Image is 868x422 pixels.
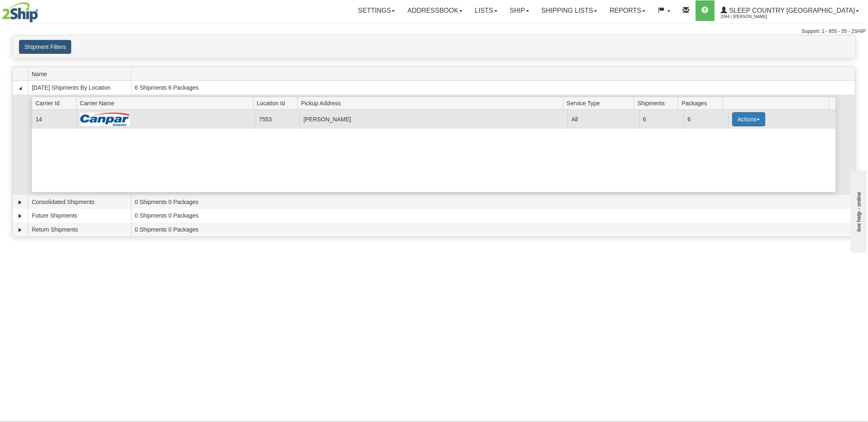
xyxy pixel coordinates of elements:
[536,0,604,21] a: Shipping lists
[35,97,76,109] span: Carrier Id
[32,110,76,128] td: 14
[352,0,401,21] a: Settings
[849,169,867,253] iframe: chat widget
[80,113,130,126] img: Canpar
[638,97,678,109] span: Shipments
[131,195,855,209] td: 0 Shipments 0 Packages
[721,13,783,21] span: 2044 / [PERSON_NAME]
[715,0,866,21] a: Sleep Country [GEOGRAPHIC_DATA] 2044 / [PERSON_NAME]
[28,223,131,237] td: Return Shipments
[300,110,568,128] td: [PERSON_NAME]
[80,97,253,109] span: Carrier Name
[6,7,76,13] div: live help - online
[2,2,38,23] img: logo2044.jpg
[131,223,855,237] td: 0 Shipments 0 Packages
[301,97,563,109] span: Pickup Address
[568,110,639,128] td: All
[469,0,503,21] a: Lists
[28,209,131,223] td: Future Shipments
[682,97,723,109] span: Packages
[728,7,855,14] span: Sleep Country [GEOGRAPHIC_DATA]
[604,0,652,21] a: Reports
[684,110,728,128] td: 6
[131,81,855,95] td: 6 Shipments 6 Packages
[32,67,131,80] span: Name
[28,81,131,95] td: [DATE] Shipments By Location
[28,195,131,209] td: Consolidated Shipments
[255,110,299,128] td: 7553
[504,0,536,21] a: Ship
[131,209,855,223] td: 0 Shipments 0 Packages
[401,0,469,21] a: Addressbook
[567,97,634,109] span: Service Type
[16,212,24,220] a: Expand
[257,97,298,109] span: Location Id
[16,198,24,206] a: Expand
[639,110,684,128] td: 6
[2,28,866,35] div: Support: 1 - 855 - 55 - 2SHIP
[732,112,765,126] button: Actions
[16,84,24,92] a: Collapse
[16,226,24,234] a: Expand
[19,40,71,54] button: Shipment Filters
